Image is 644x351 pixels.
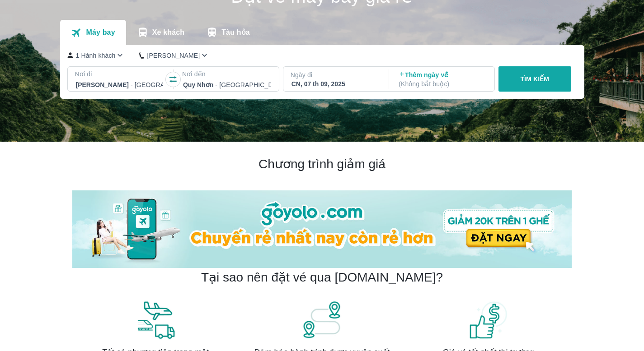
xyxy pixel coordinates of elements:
[301,300,342,340] img: banner
[72,156,572,172] h2: Chương trình giảm giá
[201,269,443,286] h2: Tại sao nên đặt vé qua [DOMAIN_NAME]?
[60,20,261,45] div: transportation tabs
[67,51,125,60] button: 1 Hành khách
[520,74,549,83] p: TÌM KIẾM
[399,70,486,88] p: Thêm ngày về
[86,28,115,37] p: Máy bay
[291,70,380,79] p: Ngày đi
[498,66,571,92] button: TÌM KIẾM
[139,51,209,60] button: [PERSON_NAME]
[468,300,509,340] img: banner
[182,69,272,79] p: Nơi đến
[147,51,200,60] p: [PERSON_NAME]
[399,79,486,88] p: ( Không bắt buộc )
[152,28,184,37] p: Xe khách
[291,79,379,88] div: CN, 07 th 09, 2025
[76,51,116,60] p: 1 Hành khách
[72,190,572,268] img: banner-home
[75,69,165,79] p: Nơi đi
[221,28,250,37] p: Tàu hỏa
[135,300,176,340] img: banner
